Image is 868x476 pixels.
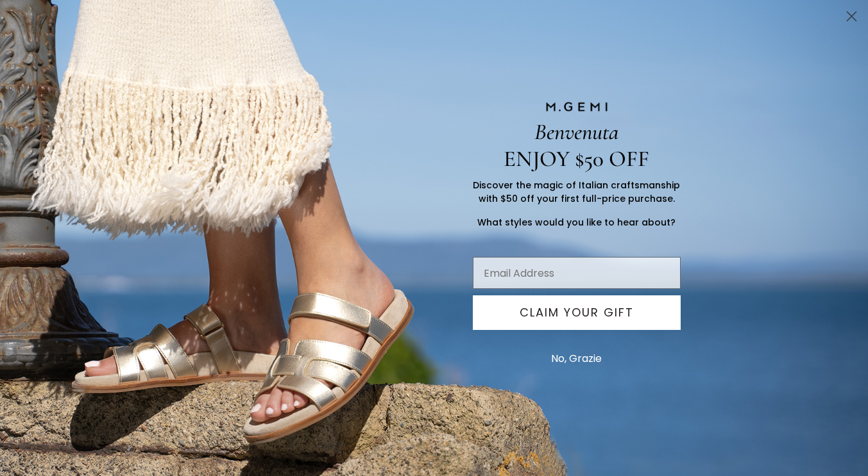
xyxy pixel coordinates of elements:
[534,119,618,145] span: Benvenuta
[473,295,681,330] button: CLAIM YOUR GIFT
[504,145,649,172] span: ENJOY $50 OFF
[545,101,609,113] img: M.GEMI
[477,216,676,229] span: What styles would you like to hear about?
[473,257,681,289] input: Email Address
[473,179,680,205] span: Discover the magic of Italian craftsmanship with $50 off your first full-price purchase.
[545,343,608,375] button: No, Grazie
[840,5,863,28] button: Close dialog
